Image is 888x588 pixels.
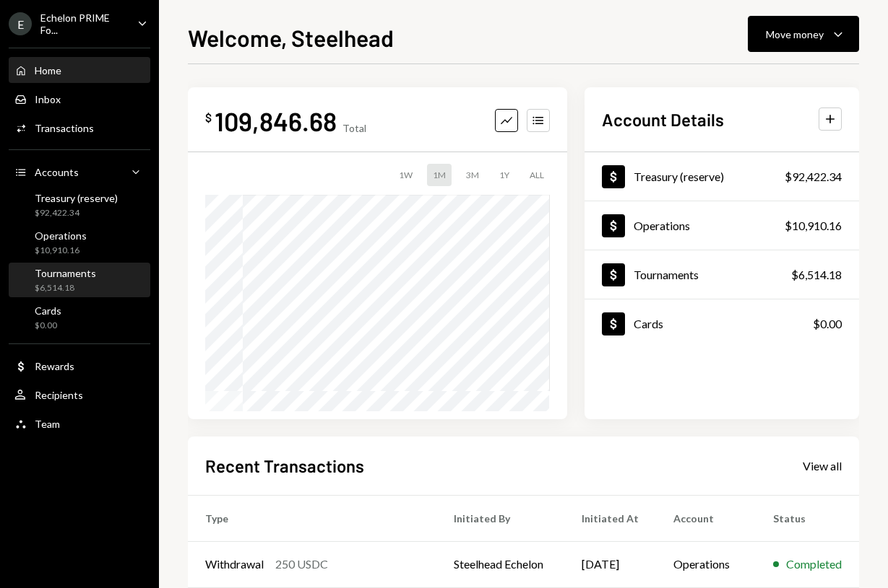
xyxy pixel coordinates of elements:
div: Operations [35,229,87,242]
a: View all [803,457,842,473]
a: Transactions [9,115,150,141]
td: Steelhead Echelon [436,541,564,587]
a: Operations$10,910.16 [585,201,859,250]
th: Account [656,495,756,541]
a: Inbox [9,86,150,112]
div: $10,910.16 [785,217,842,234]
div: Echelon PRIME Fo... [40,12,126,36]
a: Team [9,411,150,436]
div: $0.00 [35,320,61,332]
div: Recipients [35,389,83,401]
h2: Recent Transactions [205,454,364,478]
a: Rewards [9,353,150,379]
div: $6,514.18 [791,266,842,284]
div: ALL [524,164,550,186]
a: Operations$10,910.16 [9,225,150,260]
th: Initiated By [436,495,564,541]
div: Move money [766,27,824,42]
a: Treasury (reserve)$92,422.34 [585,152,859,201]
div: View all [803,459,842,473]
div: $0.00 [813,315,842,333]
div: 250 USDC [275,556,328,573]
td: [DATE] [564,541,656,587]
th: Type [188,495,436,541]
th: Status [756,495,859,541]
div: Accounts [35,166,79,178]
div: Operations [634,219,690,232]
a: Home [9,57,150,83]
div: 109,846.68 [215,105,337,137]
div: Inbox [35,93,61,105]
a: Tournaments$6,514.18 [585,250,859,299]
div: Cards [634,317,663,330]
div: Cards [35,304,61,317]
div: Home [35,64,61,76]
div: $10,910.16 [35,245,87,257]
div: $92,422.34 [35,207,118,219]
div: Treasury (reserve) [35,192,118,204]
a: Accounts [9,159,150,185]
div: Tournaments [35,267,96,279]
a: Tournaments$6,514.18 [9,263,150,297]
div: Transactions [35,122,94,134]
div: Tournaments [634,268,699,281]
a: Recipients [9,382,150,408]
h1: Welcome, Steelhead [188,23,394,52]
button: Move money [748,16,859,52]
div: Team [35,418,60,430]
td: Operations [656,541,756,587]
div: $92,422.34 [785,168,842,185]
div: Rewards [35,360,74,372]
div: $6,514.18 [35,282,96,294]
th: Initiated At [564,495,656,541]
div: Total [342,122,366,134]
div: 1M [427,164,452,186]
div: E [9,12,32,35]
div: 1W [393,164,418,186]
div: 3M [460,164,485,186]
h2: Account Details [602,107,724,131]
a: Cards$0.00 [9,300,150,335]
a: Cards$0.00 [585,299,859,348]
div: Completed [786,556,842,573]
div: $ [205,110,212,125]
div: Withdrawal [205,556,264,573]
div: 1Y [493,164,515,186]
a: Treasury (reserve)$92,422.34 [9,188,150,222]
div: Treasury (reserve) [634,170,724,183]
